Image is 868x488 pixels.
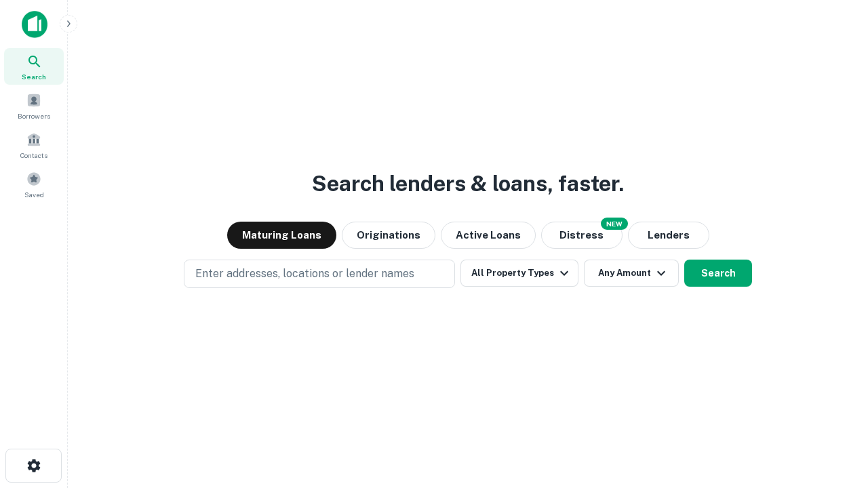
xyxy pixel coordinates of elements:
[684,260,752,287] button: Search
[460,260,578,287] button: All Property Types
[584,260,679,287] button: Any Amount
[20,150,47,161] span: Contacts
[628,222,709,249] button: Lenders
[227,222,336,249] button: Maturing Loans
[4,87,64,124] a: Borrowers
[22,71,46,82] span: Search
[24,189,44,200] span: Saved
[800,380,868,445] iframe: Chat Widget
[4,48,64,85] a: Search
[18,110,50,121] span: Borrowers
[4,127,64,163] a: Contacts
[312,167,624,200] h3: Search lenders & loans, faster.
[184,260,455,288] button: Enter addresses, locations or lender names
[441,222,536,249] button: Active Loans
[601,218,628,230] div: NEW
[4,166,64,203] a: Saved
[195,266,414,282] p: Enter addresses, locations or lender names
[22,11,47,38] img: capitalize-icon.png
[342,222,435,249] button: Originations
[541,222,623,249] button: Search distressed loans with lien and other non-mortgage details.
